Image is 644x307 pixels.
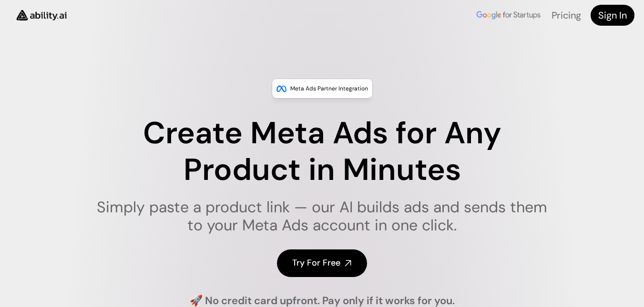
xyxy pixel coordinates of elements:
[91,115,553,188] h1: Create Meta Ads for Any Product in Minutes
[277,249,367,277] a: Try For Free
[290,84,368,93] p: Meta Ads Partner Integration
[591,5,634,26] a: Sign In
[552,9,581,21] a: Pricing
[598,9,627,22] h4: Sign In
[91,198,553,235] h1: Simply paste a product link — our AI builds ads and sends them to your Meta Ads account in one cl...
[292,257,340,269] h4: Try For Free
